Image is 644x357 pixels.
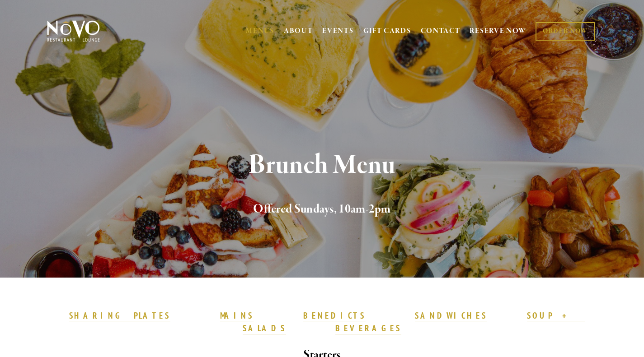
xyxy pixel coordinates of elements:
a: GIFT CARDS [363,23,411,40]
a: RESERVE NOW [470,23,526,40]
a: EVENTS [322,27,353,36]
strong: SHARING PLATES [69,310,170,321]
a: BENEDICTS [303,310,366,322]
h1: Brunch Menu [62,151,583,180]
a: MAINS [220,310,254,322]
a: SANDWICHES [415,310,487,322]
strong: BENEDICTS [303,310,366,321]
a: MENUS [246,27,274,36]
a: ABOUT [284,27,313,36]
strong: SANDWICHES [415,310,487,321]
img: Novo Restaurant &amp; Lounge [45,20,102,42]
a: ORDER NOW [536,22,595,41]
a: SOUP + SALADS [243,310,585,334]
h2: Offered Sundays, 10am-2pm [62,200,583,219]
a: CONTACT [421,23,461,40]
a: SHARING PLATES [69,310,170,322]
strong: BEVERAGES [335,323,401,334]
a: BEVERAGES [335,323,401,334]
strong: MAINS [220,310,254,321]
